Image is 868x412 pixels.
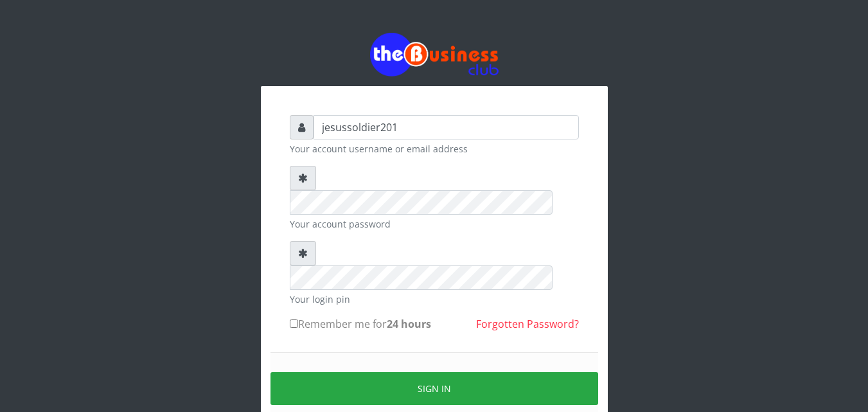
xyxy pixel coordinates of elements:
[290,217,579,231] small: Your account password
[314,115,579,139] input: Username or email address
[290,292,579,306] small: Your login pin
[290,142,579,156] small: Your account username or email address
[270,372,598,405] button: Sign in
[387,317,431,331] b: 24 hours
[290,316,431,332] label: Remember me for
[290,319,298,328] input: Remember me for24 hours
[476,317,579,331] a: Forgotten Password?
